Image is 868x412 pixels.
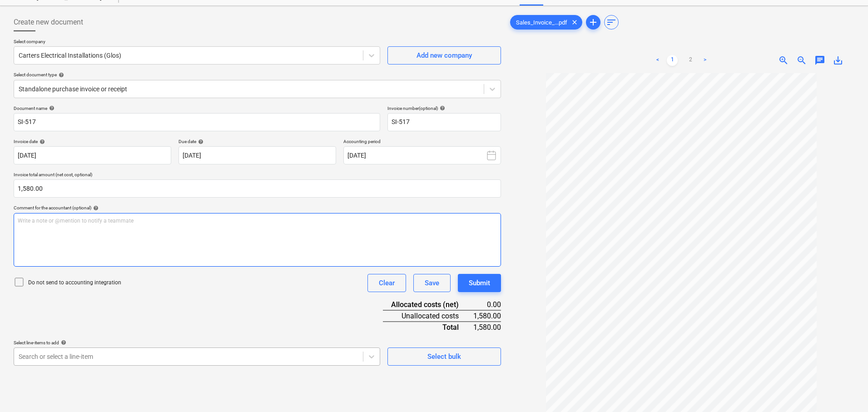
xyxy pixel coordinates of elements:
span: help [91,205,99,211]
button: Add new company [387,46,501,65]
span: help [57,72,64,78]
a: Next page [699,55,710,66]
div: Select bulk [427,351,461,362]
div: Sales_Invoice_...pdf [510,15,582,30]
div: Add new company [417,50,472,61]
div: Unallocated costs [383,310,473,322]
input: Invoice date not specified [14,146,171,164]
button: Select bulk [387,347,501,366]
div: 1,580.00 [473,322,501,333]
p: Select company [14,39,380,46]
p: Accounting period [343,139,501,146]
span: help [438,105,445,111]
div: 0.00 [473,299,501,310]
span: help [38,139,45,144]
input: Invoice total amount (net cost, optional) [14,179,501,198]
a: Page 1 is your current page [667,55,678,66]
div: Total [383,322,473,333]
button: Clear [367,274,406,292]
p: Invoice total amount (net cost, optional) [14,172,501,179]
span: save_alt [833,55,843,66]
span: help [196,139,203,144]
span: zoom_out [796,55,807,66]
span: chat [814,55,825,66]
input: Due date not specified [179,146,336,164]
span: zoom_in [778,55,789,66]
a: Previous page [652,55,663,66]
span: clear [569,17,580,28]
div: Select document type [14,72,501,78]
span: sort [606,17,617,28]
div: 1,580.00 [473,310,501,322]
input: Document name [14,113,380,131]
div: Save [425,277,439,289]
a: Page 2 [685,55,696,66]
div: Comment for the accountant (optional) [14,205,501,211]
span: help [59,340,66,345]
div: Document name [14,105,380,111]
div: Invoice date [14,139,171,144]
button: Save [413,274,451,292]
span: Sales_Invoice_...pdf [511,19,573,26]
span: Create new document [14,17,83,28]
span: help [47,105,55,111]
div: Due date [179,139,336,144]
button: [DATE] [343,146,501,164]
p: Do not send to accounting integration [28,279,121,287]
button: Submit [458,274,501,292]
span: add [588,17,599,28]
div: Clear [379,277,395,289]
div: Submit [469,277,490,289]
div: Select line-items to add [14,340,380,346]
input: Invoice number [387,113,501,131]
div: Allocated costs (net) [383,299,473,310]
div: Invoice number (optional) [387,105,501,111]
